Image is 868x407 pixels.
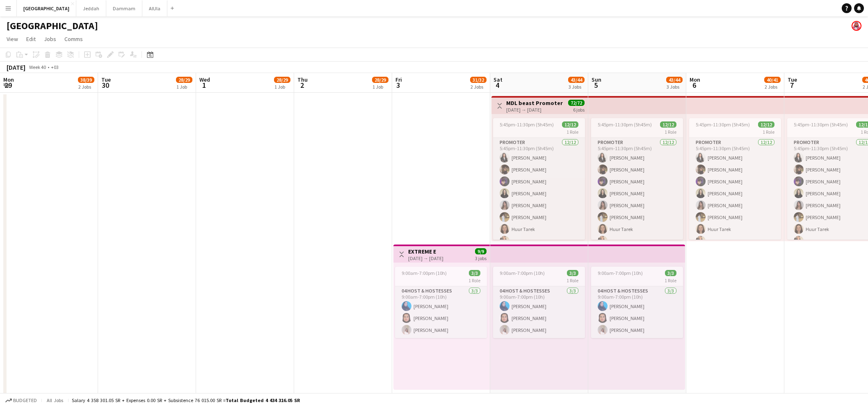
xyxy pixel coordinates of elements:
[2,80,14,90] span: 29
[667,84,682,90] div: 3 Jobs
[690,76,700,83] span: Mon
[469,270,480,276] span: 3/3
[61,34,86,44] a: Comms
[4,396,38,405] button: Budgeted
[665,270,676,276] span: 3/3
[64,35,83,43] span: Comms
[660,121,676,128] span: 12/12
[794,121,848,128] span: 5:45pm-11:30pm (5h45m)
[475,254,487,261] div: 3 jobs
[591,286,683,338] app-card-role: 04 Host & Hostesses3/39:00am-7:00pm (10h)[PERSON_NAME][PERSON_NAME][PERSON_NAME]
[199,76,210,83] span: Wed
[493,76,503,83] span: Sat
[394,80,402,90] span: 3
[598,121,652,128] span: 5:45pm-11:30pm (5h45m)
[7,20,98,32] h1: [GEOGRAPHIC_DATA]
[765,84,780,90] div: 2 Jobs
[3,76,14,83] span: Mon
[274,84,290,90] div: 1 Job
[470,77,487,83] span: 31/32
[176,77,192,83] span: 28/29
[408,248,443,255] h3: EXTREME E
[493,267,585,338] app-job-card: 9:00am-7:00pm (10h)3/31 Role04 Host & Hostesses3/39:00am-7:00pm (10h)[PERSON_NAME][PERSON_NAME][P...
[7,63,25,71] div: [DATE]
[666,77,683,83] span: 43/44
[689,138,781,297] app-card-role: Promoter12/125:45pm-11:30pm (5h45m)[PERSON_NAME][PERSON_NAME][PERSON_NAME][PERSON_NAME][PERSON_NA...
[566,129,578,135] span: 1 Role
[598,270,643,276] span: 9:00am-7:00pm (10h)
[198,80,210,90] span: 1
[786,80,797,90] span: 7
[506,107,563,113] div: [DATE] → [DATE]
[45,397,65,403] span: All jobs
[106,0,142,16] button: Dammam
[493,138,585,297] app-card-role: Promoter12/125:45pm-11:30pm (5h45m)[PERSON_NAME][PERSON_NAME][PERSON_NAME][PERSON_NAME][PERSON_NA...
[665,129,676,135] span: 1 Role
[592,76,601,83] span: Sun
[788,76,797,83] span: Tue
[72,397,300,403] div: Salary 4 358 301.05 SR + Expenses 0.00 SR + Subsistence 76 015.00 SR =
[101,76,111,83] span: Tue
[567,270,578,276] span: 3/3
[26,35,36,43] span: Edit
[372,84,388,90] div: 1 Job
[76,0,106,16] button: Jeddah
[665,277,676,284] span: 1 Role
[852,21,861,31] app-user-avatar: Mohammed Almohaser
[591,267,683,338] app-job-card: 9:00am-7:00pm (10h)3/31 Role04 Host & Hostesses3/39:00am-7:00pm (10h)[PERSON_NAME][PERSON_NAME][P...
[408,255,443,261] div: [DATE] → [DATE]
[395,267,487,338] app-job-card: 9:00am-7:00pm (10h)3/31 Role04 Host & Hostesses3/39:00am-7:00pm (10h)[PERSON_NAME][PERSON_NAME][P...
[590,80,601,90] span: 5
[78,77,94,83] span: 38/39
[763,129,774,135] span: 1 Role
[13,398,37,403] span: Budgeted
[402,270,447,276] span: 9:00am-7:00pm (10h)
[493,286,585,338] app-card-role: 04 Host & Hostesses3/39:00am-7:00pm (10h)[PERSON_NAME][PERSON_NAME][PERSON_NAME]
[142,0,167,16] button: AlUla
[372,77,388,83] span: 28/29
[7,35,18,43] span: View
[568,100,585,106] span: 72/72
[492,80,503,90] span: 4
[500,270,545,276] span: 9:00am-7:00pm (10h)
[41,34,59,44] a: Jobs
[591,118,683,240] app-job-card: 5:45pm-11:30pm (5h45m)12/121 RolePromoter12/125:45pm-11:30pm (5h45m)[PERSON_NAME][PERSON_NAME][PE...
[689,118,781,240] app-job-card: 5:45pm-11:30pm (5h45m)12/121 RolePromoter12/125:45pm-11:30pm (5h45m)[PERSON_NAME][PERSON_NAME][PE...
[27,64,48,70] span: Week 40
[100,80,111,90] span: 30
[758,121,774,128] span: 12/12
[297,76,308,83] span: Thu
[506,99,563,107] h3: MDL beast Promoter
[395,76,402,83] span: Fri
[591,138,683,297] app-card-role: Promoter12/125:45pm-11:30pm (5h45m)[PERSON_NAME][PERSON_NAME][PERSON_NAME][PERSON_NAME][PERSON_NA...
[17,0,76,16] button: [GEOGRAPHIC_DATA]
[493,118,585,240] app-job-card: 5:45pm-11:30pm (5h45m)12/121 RolePromoter12/125:45pm-11:30pm (5h45m)[PERSON_NAME][PERSON_NAME][PE...
[226,397,300,403] span: Total Budgeted 4 434 316.05 SR
[44,35,56,43] span: Jobs
[573,106,585,113] div: 6 jobs
[475,248,487,254] span: 9/9
[566,277,578,284] span: 1 Role
[395,286,487,338] app-card-role: 04 Host & Hostesses3/39:00am-7:00pm (10h)[PERSON_NAME][PERSON_NAME][PERSON_NAME]
[569,84,584,90] div: 3 Jobs
[51,64,59,70] div: +03
[78,84,94,90] div: 2 Jobs
[296,80,308,90] span: 2
[500,121,554,128] span: 5:45pm-11:30pm (5h45m)
[568,77,585,83] span: 43/44
[764,77,781,83] span: 40/41
[176,84,192,90] div: 1 Job
[562,121,578,128] span: 12/12
[23,34,39,44] a: Edit
[688,80,700,90] span: 6
[274,77,290,83] span: 28/29
[468,277,480,284] span: 1 Role
[471,84,486,90] div: 2 Jobs
[696,121,750,128] span: 5:45pm-11:30pm (5h45m)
